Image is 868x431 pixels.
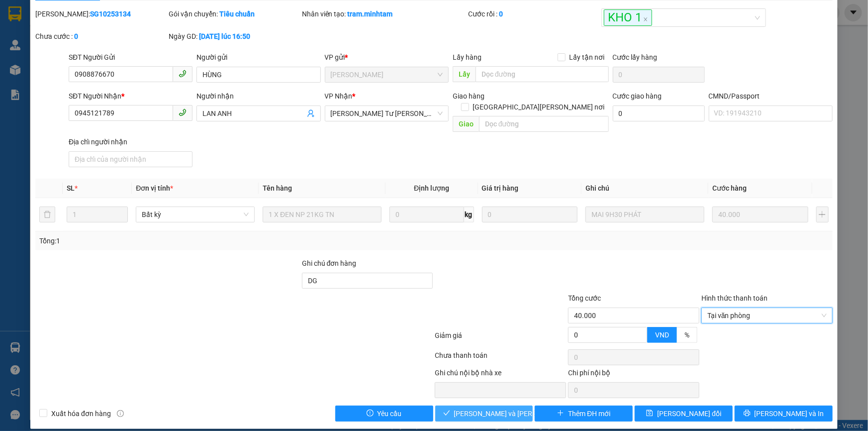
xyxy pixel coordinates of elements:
span: user-add [307,109,315,117]
th: Ghi chú [581,179,708,198]
input: 0 [482,207,578,222]
span: Tại văn phòng [707,308,827,323]
input: VD: Bàn, Ghế [263,207,382,222]
span: [PERSON_NAME] và In [755,408,824,419]
input: Cước giao hàng [613,106,705,121]
b: Tiêu chuẩn [219,10,255,18]
button: plus [816,207,829,222]
b: 0 [74,32,78,40]
span: Hồ Chí Minh [331,67,443,82]
label: Cước giao hàng [613,92,662,100]
span: Ngã Tư Huyện [331,106,443,121]
span: kg [464,207,474,222]
button: delete [39,207,55,222]
div: Cước rồi : [468,8,599,19]
span: Giao hàng [453,92,484,100]
input: Ghi chú đơn hàng [302,273,433,289]
span: save [646,410,653,418]
div: Chưa thanh toán [434,350,568,367]
label: Cước lấy hàng [613,53,658,61]
span: % [684,331,689,339]
span: exclamation-circle [367,410,374,418]
div: Giảm giá [434,330,568,347]
div: Chưa cước : [35,31,167,42]
div: SĐT Người Nhận [69,91,193,102]
button: check[PERSON_NAME] và [PERSON_NAME] hàng [435,406,533,422]
div: Tổng: 1 [39,235,335,246]
div: SĐT Người Gửi [69,52,193,63]
b: SG10253134 [90,10,131,18]
span: Đơn vị tính [136,184,173,192]
span: VND [655,331,669,339]
span: VP Nhận [325,92,353,100]
span: [PERSON_NAME] đổi [657,408,721,419]
span: [GEOGRAPHIC_DATA][PERSON_NAME] nơi [469,102,609,112]
input: 0 [712,207,808,222]
button: exclamation-circleYêu cầu [335,406,433,422]
span: Giao [453,116,479,132]
button: save[PERSON_NAME] đổi [635,406,733,422]
div: Nhân viên tạo: [302,8,467,19]
span: Lấy tận nơi [566,52,609,63]
div: Gói vận chuyển: [169,8,300,19]
input: Dọc đường [476,66,609,82]
span: phone [179,108,187,116]
span: check [443,410,450,418]
b: [DATE] lúc 16:50 [199,32,250,40]
div: Người nhận [196,91,320,102]
span: [PERSON_NAME] và [PERSON_NAME] hàng [454,408,588,419]
span: SL [67,184,75,192]
span: Bất kỳ [142,207,249,222]
span: Giá trị hàng [482,184,519,192]
div: Chi phí nội bộ [568,367,699,382]
span: info-circle [117,410,124,417]
input: Địa chỉ của người nhận [69,151,193,167]
button: plusThêm ĐH mới [535,406,633,422]
span: Cước hàng [712,184,747,192]
span: Yêu cầu [378,408,402,419]
span: plus [557,410,564,418]
span: Lấy hàng [453,53,482,61]
div: VP gửi [325,52,449,63]
span: Lấy [453,66,476,82]
div: Ghi chú nội bộ nhà xe [435,367,566,382]
input: Ghi Chú [585,207,704,222]
div: [PERSON_NAME]: [35,8,167,19]
span: KHO 1 [604,9,652,26]
span: close [643,17,648,22]
span: Xuất hóa đơn hàng [47,408,115,419]
span: printer [744,410,751,418]
div: Người gửi [196,52,320,63]
span: Tổng cước [568,294,601,302]
span: Định lượng [414,184,449,192]
b: tram.minhtam [348,10,393,18]
label: Ghi chú đơn hàng [302,259,357,267]
span: Thêm ĐH mới [568,408,610,419]
b: 0 [499,10,503,18]
input: Cước lấy hàng [613,67,705,83]
div: Địa chỉ người nhận [69,136,193,147]
span: phone [179,70,187,78]
input: Dọc đường [479,116,609,132]
button: printer[PERSON_NAME] và In [735,406,833,422]
label: Hình thức thanh toán [701,294,768,302]
span: Tên hàng [263,184,292,192]
div: CMND/Passport [709,91,833,102]
div: Ngày GD: [169,31,300,42]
